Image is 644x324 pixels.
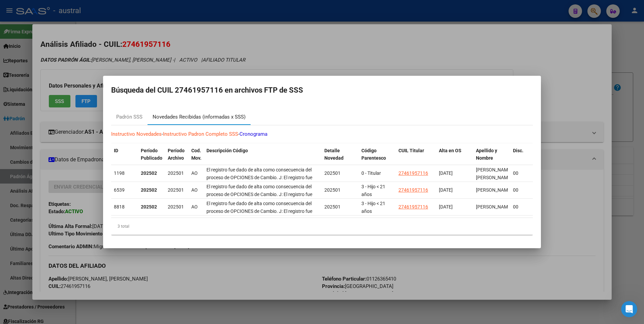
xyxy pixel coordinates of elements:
[439,187,453,193] span: [DATE]
[111,130,533,138] p: - -
[206,201,312,267] span: El registro fue dado de alta como consecuencia del proceso de OPCIONES de Cambio. J: El registro ...
[111,143,138,173] datatable-header-cell: ID
[361,170,381,176] span: 0 - Titular
[206,167,312,234] span: El registro fue dado de alta como consecuencia del proceso de OPCIONES de Cambio. J: El registro ...
[206,148,248,153] span: Descripción Código
[163,131,238,137] a: Instructivo Padron Completo SSS
[116,113,142,121] div: Padrón SSS
[361,148,386,161] span: Código Parentesco
[191,170,198,176] span: AO
[324,170,341,176] span: 202501
[476,167,513,180] span: [PERSON_NAME], [PERSON_NAME]
[476,187,512,193] span: [PERSON_NAME]
[322,143,359,173] datatable-header-cell: Detalle Novedad
[473,143,510,173] datatable-header-cell: Apellido y Nombre
[141,170,157,176] strong: 202502
[114,148,118,153] span: ID
[189,143,204,173] datatable-header-cell: Cod. Mov.
[141,187,157,193] strong: 202502
[141,204,157,209] strong: 202502
[398,204,428,209] span: 27461957116
[141,148,162,161] span: Período Publicado
[168,204,184,209] span: 202501
[138,143,165,173] datatable-header-cell: Período Publicado
[111,218,533,235] div: 3 total
[153,113,246,121] div: Novedades Recibidas (informadas x SSS)
[439,170,453,176] span: [DATE]
[398,148,424,153] span: CUIL Titular
[206,184,312,251] span: El registro fue dado de alta como consecuencia del proceso de OPCIONES de Cambio. J: El registro ...
[439,204,453,209] span: [DATE]
[398,170,428,176] span: 27461957116
[165,143,189,173] datatable-header-cell: Período Archivo
[111,84,533,97] h2: Búsqueda del CUIL 27461957116 en archivos FTP de SSS
[513,148,523,153] span: Disc.
[436,143,473,173] datatable-header-cell: Alta en OS
[530,143,568,173] datatable-header-cell: Cierre presentación
[191,187,198,193] span: AO
[191,148,201,161] span: Cod. Mov.
[621,301,637,317] iframe: Intercom live chat
[114,170,125,176] span: 1198
[114,187,125,193] span: 6539
[513,186,528,194] div: 00
[476,204,512,209] span: [PERSON_NAME]
[324,148,344,161] span: Detalle Novedad
[168,170,184,176] span: 202501
[324,204,341,209] span: 202501
[476,148,497,161] span: Apellido y Nombre
[513,169,528,177] div: 00
[239,131,267,137] a: Cronograma
[396,143,436,173] datatable-header-cell: CUIL Titular
[168,148,185,161] span: Período Archivo
[361,184,385,197] span: 3 - Hijo < 21 años
[324,187,341,193] span: 202501
[114,204,125,209] span: 8818
[439,148,461,153] span: Alta en OS
[510,143,530,173] datatable-header-cell: Disc.
[513,203,528,211] div: 00
[191,204,198,209] span: AO
[398,187,428,193] span: 27461957116
[361,201,385,214] span: 3 - Hijo < 21 años
[111,131,162,137] a: Instructivo Novedades
[204,143,322,173] datatable-header-cell: Descripción Código
[168,187,184,193] span: 202501
[359,143,396,173] datatable-header-cell: Código Parentesco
